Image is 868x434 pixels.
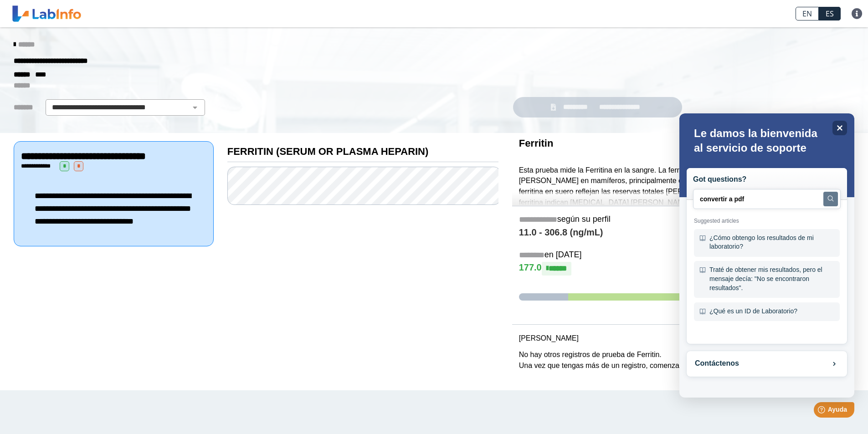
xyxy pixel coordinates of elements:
[519,227,847,238] h4: 11.0 - 306.8 (ng/mL)
[519,214,847,225] h5: según su perfil
[227,146,429,157] b: FERRITIN (SERUM OR PLASMA HEPARIN)
[819,7,841,20] a: ES
[519,138,554,149] b: Ferritin
[679,113,854,398] iframe: Help widget
[519,262,847,276] h4: 177.0
[519,165,847,230] p: Esta prueba mide la Ferritina en la sangre. La ferritina es la principal proteína de almacenamien...
[796,7,819,20] a: EN
[519,349,847,371] p: No hay otros registros de prueba de Ferritin. Una vez que tengas más de un registro, comenzarás a...
[519,333,847,344] p: [PERSON_NAME]
[519,250,847,260] h5: en [DATE]
[787,398,858,424] iframe: Help widget launcher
